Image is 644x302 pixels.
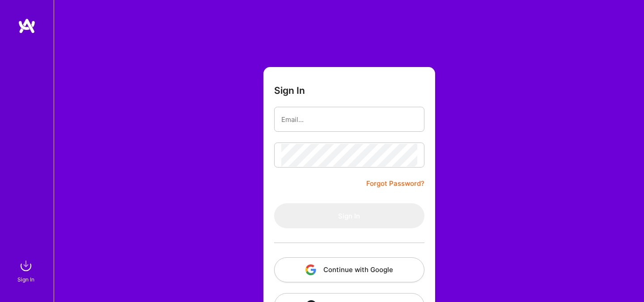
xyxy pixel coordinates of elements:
img: icon [305,264,316,275]
a: sign inSign In [19,257,35,284]
img: logo [18,18,36,34]
button: Sign In [274,203,424,228]
button: Continue with Google [274,257,424,282]
div: Sign In [17,275,34,284]
h3: Sign In [274,85,305,96]
img: sign in [17,257,35,275]
a: Forgot Password? [366,178,424,189]
input: Email... [281,108,417,131]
